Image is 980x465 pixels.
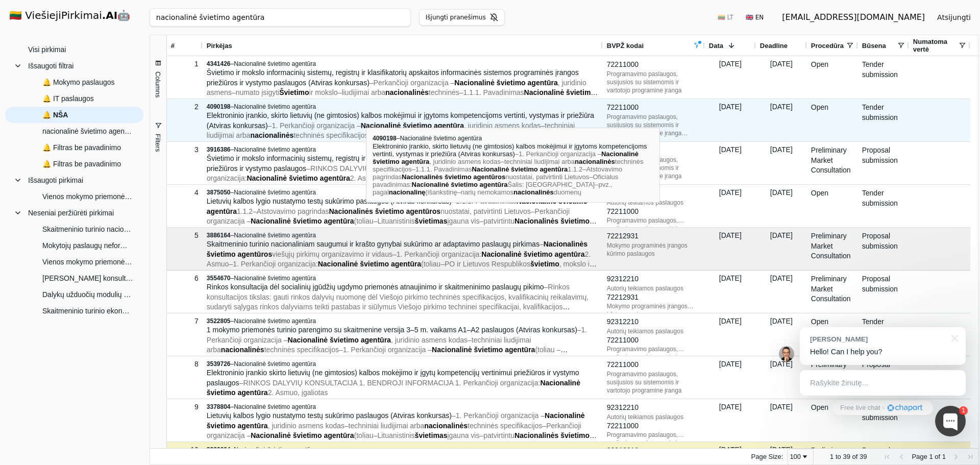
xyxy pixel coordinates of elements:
span: 1.1.2 [536,131,552,139]
span: Nacionalinė [540,379,580,387]
div: 72211000 [607,103,701,113]
div: [DATE] [705,228,756,270]
div: Mokymo programinės įrangos kūrimo paslaugos [607,241,701,258]
span: švietimo [475,131,504,139]
span: Lituanistinis [377,217,414,225]
div: 10 [171,443,199,457]
span: 1.1.1. Pavadinimas [456,197,517,205]
span: agentūra [324,431,354,439]
div: 3 [171,142,199,157]
span: Nacionalinė švietimo agentūra [234,403,316,410]
span: Data [709,42,723,50]
div: – [207,188,599,197]
span: Dalykų užduočių modulių (didelį mokymosi potencialą turintiems mokiniams) sukūrimo paslaugos (Atv... [42,287,133,302]
div: [DATE] [756,185,807,227]
span: patvirtintu [483,431,514,439]
span: 1 [942,453,946,460]
span: nacionalinės [385,88,429,96]
span: PO ir Lietuvos Respublikos [445,260,530,268]
div: [DATE] [705,185,756,227]
span: 1. Perkančioji organizacija: [233,260,318,268]
div: 92312210 [607,274,701,284]
span: švietimo [558,197,587,205]
span: agentūros [406,207,440,215]
span: 3554670 [207,275,231,282]
span: Nacionalinė švietimo agentūra [234,232,316,239]
div: 8 [171,357,199,372]
div: – [207,317,599,325]
span: švietimas [415,431,448,439]
span: 1. Perkančioji organizacija – [343,346,432,354]
div: 72211000 [607,360,701,370]
span: įgauna vis [447,217,479,225]
div: – [207,60,599,68]
span: 1 [830,453,834,460]
span: švietimo [560,431,597,439]
span: , juridinio asmens [207,79,586,97]
div: Proposal submission [858,271,909,313]
span: (toliau [421,260,440,268]
span: Išsaugoti filtrai [28,58,73,74]
div: [DATE] [756,142,807,184]
div: [DATE] [756,313,807,356]
img: Jonas [779,346,794,361]
div: Programavimo paslaugos, susijusios su sistemomis ir vartotojo programine įranga [607,431,701,439]
span: 3326604 [207,446,231,453]
div: Open [807,99,858,141]
span: agentūra [391,260,421,268]
span: RINKOS DALYVIŲ KONSULTACIJA 1. BENDROJI INFORMACIJA 1. Perkančioji organizacija: [243,379,540,387]
strong: .AI [102,9,118,21]
span: Skaitmeninio turinio nacionaliniam saugumui ir krašto gynybai sukūrimo ar adaptavimo paslaugų pir... [42,222,133,237]
div: Programavimo paslaugos, susijusios su sistemomis ir vartotojo programine įranga [607,370,701,395]
span: – – – – – – – [207,121,598,160]
span: Deadline [760,42,788,50]
div: Open [807,313,858,356]
span: Visi pirkimai [28,42,66,57]
span: Nacionalinė švietimo agentūra [234,360,316,368]
div: 92312210 [607,188,701,199]
span: Nacionalinės [514,431,558,439]
span: Nacionalinės [544,240,587,248]
span: švietimo [360,260,389,268]
span: Free live chat [840,403,880,413]
span: Nacionalinė švietimo agentūra [234,60,316,67]
div: 100 [790,453,801,460]
span: (toliau [354,431,374,439]
span: 1. Perkančioji organizacija – [272,121,360,130]
span: , juridinio asmens kodas [391,336,468,344]
div: Preliminary Market Consultation [807,228,858,270]
div: 7 [171,314,199,329]
span: 3378804 [207,403,231,410]
div: [DATE] [705,313,756,356]
span: Išsaugoti pirkimai [28,173,83,188]
div: [DATE] [756,356,807,399]
div: [EMAIL_ADDRESS][DOMAIN_NAME] [782,11,925,23]
p: Hello! Can I help you? [810,347,955,357]
span: 1.1.1. Pavadinimas [463,88,524,96]
span: švietimo [293,431,322,439]
span: 1. Perkančioji organizacija – [207,326,587,344]
span: Elektroninio įrankio, skirto lietuvių (ne gimtosios) kalbos mokėjimui ir įgytoms kompetencijoms v... [207,111,594,130]
span: nacionalinės [221,346,264,354]
div: Tender submission [858,185,909,227]
span: švietimo [474,346,503,354]
span: Atstovavimo pagrindas [257,207,329,215]
span: techninės [429,88,459,96]
span: 39 [860,453,867,460]
span: – [207,164,566,183]
div: Next Page [952,453,960,461]
span: Nacionalinė švietimo agentūra [234,446,316,453]
span: Rinkos konsultacija dėl socialinių įgūdžių ugdymo priemonės atnaujinimo ir skaitmeninimo paslaugų... [207,283,544,291]
span: nuostatai, patvirtinti Lietuvos [440,207,531,215]
span: švietimo [207,388,236,397]
div: [DATE] [705,271,756,313]
div: Tender submission [858,56,909,99]
span: Nacionalinės [329,207,373,215]
span: Švietimo ir mokslo informacinių sistemų, registrų ir klasifikatorių apskaitos informacinės sistem... [207,154,579,173]
span: švietimo [497,79,526,87]
span: agentūra [238,422,268,430]
span: numato įsigyti [236,88,280,96]
span: Elektroninio įrankio skirto lietuvių (ne gimtosios) kalbos mokėjimo ir įgytų kompetencijų vertini... [207,369,579,387]
div: Last Page [966,453,974,461]
span: švietimo [289,174,318,182]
